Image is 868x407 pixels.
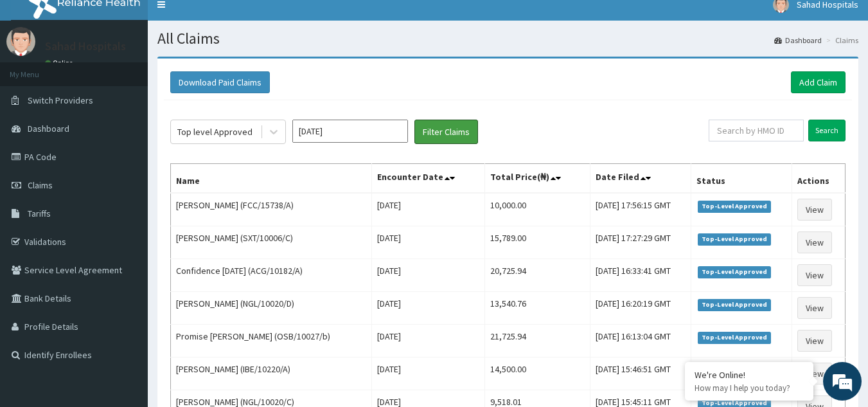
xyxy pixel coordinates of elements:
[372,164,485,194] th: Encounter Date
[695,383,804,393] p: How may I help you today?
[485,292,590,325] td: 13,540.76
[698,299,772,311] span: Top-Level Approved
[590,164,691,194] th: Date Filed
[590,292,691,325] td: [DATE] 16:20:19 GMT
[590,193,691,226] td: [DATE] 17:56:15 GMT
[797,199,832,221] a: View
[372,292,485,325] td: [DATE]
[372,325,485,357] td: [DATE]
[24,64,52,96] img: d_794563401_company_1708531726252_794563401
[823,35,858,46] li: Claims
[485,259,590,292] td: 20,725.94
[45,41,126,52] p: Sahad Hospitals
[171,259,372,292] td: Confidence [DATE] (ACG/10182/A)
[485,325,590,357] td: 21,725.94
[774,35,822,46] a: Dashboard
[590,357,691,390] td: [DATE] 15:46:51 GMT
[171,193,372,226] td: [PERSON_NAME] (FCC/15738/A)
[709,120,804,141] input: Search by HMO ID
[170,71,270,93] button: Download Paid Claims
[177,125,252,138] div: Top level Approved
[485,193,590,226] td: 10,000.00
[67,72,216,89] div: Chat with us now
[485,226,590,259] td: 15,789.00
[698,266,772,278] span: Top-Level Approved
[28,95,93,106] span: Switch Providers
[698,332,772,343] span: Top-Level Approved
[797,297,832,319] a: View
[808,120,846,141] input: Search
[792,164,845,194] th: Actions
[6,27,35,56] img: User Image
[45,59,76,68] a: Online
[28,179,53,191] span: Claims
[414,120,478,144] button: Filter Claims
[590,226,691,259] td: [DATE] 17:27:29 GMT
[372,193,485,226] td: [DATE]
[797,264,832,286] a: View
[695,369,804,381] div: We're Online!
[698,201,772,212] span: Top-Level Approved
[171,292,372,325] td: [PERSON_NAME] (NGL/10020/D)
[698,233,772,245] span: Top-Level Approved
[292,120,408,143] input: Select Month and Year
[28,208,51,219] span: Tariffs
[797,231,832,253] a: View
[372,357,485,390] td: [DATE]
[691,164,792,194] th: Status
[75,122,177,251] span: We're online!
[171,357,372,390] td: [PERSON_NAME] (IBE/10220/A)
[372,226,485,259] td: [DATE]
[28,123,69,134] span: Dashboard
[157,30,858,47] h1: All Claims
[791,71,846,93] a: Add Claim
[590,259,691,292] td: [DATE] 16:33:41 GMT
[372,259,485,292] td: [DATE]
[485,164,590,194] th: Total Price(₦)
[797,330,832,352] a: View
[171,325,372,357] td: Promise [PERSON_NAME] (OSB/10027/b)
[211,6,242,37] div: Minimize live chat window
[590,325,691,357] td: [DATE] 16:13:04 GMT
[171,164,372,194] th: Name
[797,363,832,384] a: View
[6,271,245,316] textarea: Type your message and hit 'Enter'
[171,226,372,259] td: [PERSON_NAME] (SXT/10006/C)
[485,357,590,390] td: 14,500.00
